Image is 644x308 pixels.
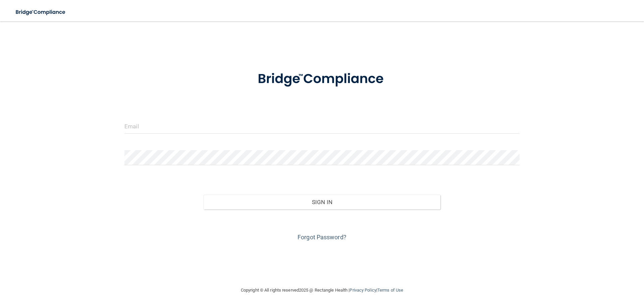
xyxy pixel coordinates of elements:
[10,5,72,19] img: bridge_compliance_login_screen.278c3ca4.svg
[244,62,400,97] img: bridge_compliance_login_screen.278c3ca4.svg
[124,119,520,134] input: Email
[200,280,444,301] div: Copyright © All rights reserved 2025 @ Rectangle Health | |
[298,234,346,241] a: Forgot Password?
[350,288,376,293] a: Privacy Policy
[377,288,403,293] a: Terms of Use
[204,195,441,209] button: Sign In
